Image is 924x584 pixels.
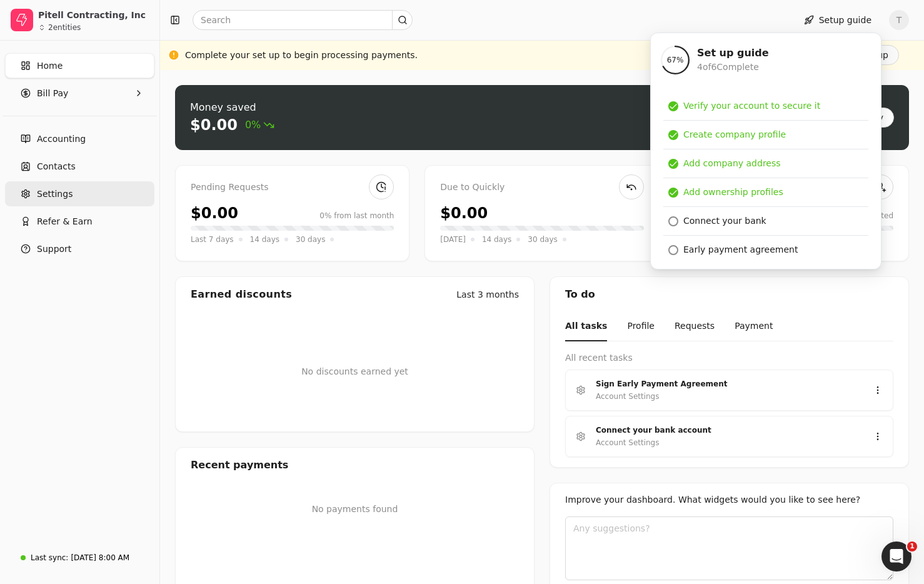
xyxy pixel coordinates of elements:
[683,243,798,256] div: Early payment agreement
[319,210,394,221] div: 0% from last month
[5,181,154,206] a: Settings
[193,10,413,30] input: Search
[250,233,279,246] span: 14 days
[191,202,238,224] div: $0.00
[675,312,715,341] button: Requests
[191,233,234,246] span: Last 7 days
[735,312,773,341] button: Payment
[794,10,881,30] button: Setup guide
[683,128,786,141] div: Create company profile
[881,541,911,571] iframe: Intercom live chat
[482,233,511,246] span: 14 days
[48,24,81,31] div: 2 entities
[37,188,73,201] span: Settings
[440,233,466,246] span: [DATE]
[596,378,853,390] div: Sign Early Payment Agreement
[5,209,154,234] button: Refer & Earn
[190,115,238,135] div: $0.00
[627,312,655,341] button: Profile
[71,552,129,563] div: [DATE] 8:00 AM
[565,493,893,506] div: Improve your dashboard. What widgets would you like to see here?
[683,214,766,228] div: Connect your bank
[5,546,154,569] a: Last sync:[DATE] 8:00 AM
[907,541,917,551] span: 1
[245,118,274,133] span: 0%
[37,59,63,73] span: Home
[38,9,149,21] div: Pitell Contracting, Inc
[683,99,820,113] div: Verify your account to secure it
[697,46,769,61] div: Set up guide
[37,160,76,173] span: Contacts
[5,53,154,78] a: Home
[185,49,418,62] div: Complete your set up to begin processing payments.
[296,233,325,246] span: 30 days
[565,351,893,365] div: All recent tasks
[697,61,769,74] div: 4 of 6 Complete
[31,552,68,563] div: Last sync:
[191,181,394,194] div: Pending Requests
[5,126,154,151] a: Accounting
[596,390,659,403] div: Account Settings
[596,424,853,436] div: Connect your bank account
[667,54,684,66] span: 67 %
[37,243,71,256] span: Support
[190,100,274,115] div: Money saved
[37,87,68,100] span: Bill Pay
[650,33,881,269] div: Setup guide
[5,154,154,179] a: Contacts
[191,503,519,516] p: No payments found
[889,10,909,30] button: T
[5,236,154,261] button: Support
[456,288,519,301] div: Last 3 months
[683,186,783,199] div: Add ownership profiles
[5,81,154,106] button: Bill Pay
[440,202,488,224] div: $0.00
[596,436,659,449] div: Account Settings
[565,312,607,341] button: All tasks
[550,277,908,312] div: To do
[176,448,534,483] div: Recent payments
[528,233,557,246] span: 30 days
[191,287,292,302] div: Earned discounts
[37,133,86,146] span: Accounting
[683,157,781,170] div: Add company address
[301,345,408,398] div: No discounts earned yet
[440,181,643,194] div: Due to Quickly
[37,215,93,228] span: Refer & Earn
